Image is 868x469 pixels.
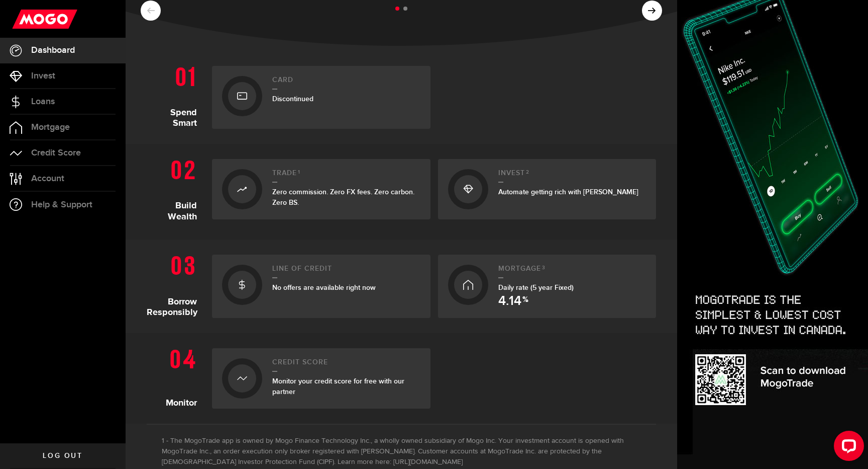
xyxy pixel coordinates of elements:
span: Account [31,174,64,183]
sup: 3 [542,265,546,271]
span: Mortgage [31,123,70,132]
h2: Line of credit [272,265,420,278]
a: Line of creditNo offers are available right now [212,255,430,318]
span: Zero commission. Zero FX fees. Zero carbon. Zero BS. [272,188,414,207]
sup: 2 [526,169,529,175]
li: The MogoTrade app is owned by Mogo Finance Technology Inc., a wholly owned subsidiary of Mogo Inc... [162,436,641,467]
a: Invest2Automate getting rich with [PERSON_NAME] [438,159,657,219]
h1: Monitor [147,343,204,409]
a: CardDiscontinued [212,66,430,129]
h2: Trade [272,169,420,183]
span: Monitor your credit score for free with our partner [272,377,404,396]
h2: Mortgage [498,265,646,278]
span: Loans [31,97,55,106]
span: Credit Score [31,148,81,158]
span: Help & Support [31,200,92,209]
h1: Build Wealth [147,154,204,224]
sup: 1 [298,169,300,175]
h2: Card [272,76,420,90]
span: 4.14 [498,295,521,308]
h1: Borrow Responsibly [147,250,204,318]
span: Daily rate (5 year Fixed) [498,283,574,292]
a: Trade1Zero commission. Zero FX fees. Zero carbon. Zero BS. [212,159,430,219]
h2: Credit Score [272,358,420,372]
span: Automate getting rich with [PERSON_NAME] [498,188,638,196]
iframe: LiveChat chat widget [826,427,868,469]
span: Log out [43,452,82,459]
h1: Spend Smart [147,61,204,129]
span: Discontinued [272,95,313,103]
a: Credit ScoreMonitor your credit score for free with our partner [212,348,430,409]
span: Dashboard [31,46,75,55]
h2: Invest [498,169,646,183]
span: No offers are available right now [272,283,376,292]
span: Invest [31,71,55,81]
span: % [522,296,528,308]
a: Mortgage3Daily rate (5 year Fixed) 4.14 % [438,255,657,318]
